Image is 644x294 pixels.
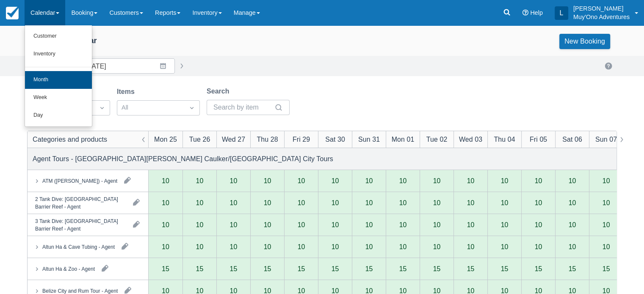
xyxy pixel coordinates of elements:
[433,177,441,184] div: 10
[535,177,542,184] div: 10
[569,221,576,228] div: 10
[325,134,345,144] div: Sat 30
[453,192,487,214] div: 10
[318,214,352,236] div: 10
[298,287,305,294] div: 10
[196,177,204,184] div: 10
[332,265,339,272] div: 15
[207,86,232,96] label: Search
[559,34,610,49] a: New Booking
[459,134,482,144] div: Wed 03
[573,4,630,13] p: [PERSON_NAME]
[365,177,373,184] div: 10
[352,214,386,236] div: 10
[562,134,582,144] div: Sat 06
[501,243,509,250] div: 10
[149,192,182,214] div: 10
[182,192,216,214] div: 10
[35,195,126,210] div: 2 Tank Dive: [GEOGRAPHIC_DATA] Barrier Reef - Agent
[25,71,92,89] a: Month
[535,243,542,250] div: 10
[589,192,623,214] div: 10
[25,107,92,124] a: Day
[162,287,169,294] div: 10
[535,287,542,294] div: 10
[154,134,177,144] div: Mon 25
[196,287,204,294] div: 10
[162,265,169,272] div: 15
[196,199,204,206] div: 10
[188,104,196,112] span: Dropdown icon
[264,265,271,272] div: 15
[332,287,339,294] div: 10
[399,199,407,206] div: 10
[298,199,305,206] div: 10
[250,214,284,236] div: 10
[603,243,610,250] div: 10
[420,192,453,214] div: 10
[257,134,278,144] div: Thu 28
[213,100,273,115] input: Search by item
[433,199,441,206] div: 10
[467,177,475,184] div: 10
[42,265,95,272] div: Altun Ha & Zoo - Agent
[352,192,386,214] div: 10
[189,134,210,144] div: Tue 26
[467,265,475,272] div: 15
[264,221,271,228] div: 10
[25,45,92,63] a: Inventory
[293,134,310,144] div: Fri 29
[555,6,568,20] div: L
[433,243,441,250] div: 10
[365,221,373,228] div: 10
[332,177,339,184] div: 10
[603,177,610,184] div: 10
[535,199,542,206] div: 10
[6,7,19,19] img: checkfront-main-nav-mini-logo.png
[33,134,107,144] div: Categories and products
[196,265,204,272] div: 15
[162,199,169,206] div: 10
[603,265,610,272] div: 15
[216,192,250,214] div: 10
[35,217,126,232] div: 3 Tank Dive: [GEOGRAPHIC_DATA] Barrier Reef - Agent
[555,214,589,236] div: 10
[162,221,169,228] div: 10
[569,243,576,250] div: 10
[501,287,509,294] div: 10
[264,177,271,184] div: 10
[230,265,238,272] div: 15
[467,199,475,206] div: 10
[332,199,339,206] div: 10
[589,214,623,236] div: 10
[298,221,305,228] div: 10
[530,9,543,16] span: Help
[501,221,509,228] div: 10
[501,265,509,272] div: 15
[521,214,555,236] div: 10
[399,177,407,184] div: 10
[182,214,216,236] div: 10
[216,214,250,236] div: 10
[318,192,352,214] div: 10
[284,192,318,214] div: 10
[569,265,576,272] div: 15
[603,199,610,206] div: 10
[298,243,305,250] div: 10
[250,192,284,214] div: 10
[420,214,453,236] div: 10
[264,243,271,250] div: 10
[603,221,610,228] div: 10
[222,134,245,144] div: Wed 27
[42,177,117,184] div: ATM ([PERSON_NAME]) - Agent
[358,134,380,144] div: Sun 31
[230,287,238,294] div: 10
[332,221,339,228] div: 10
[117,87,138,97] label: Items
[392,134,415,144] div: Mon 01
[426,134,448,144] div: Tue 02
[569,177,576,184] div: 10
[487,214,521,236] div: 10
[522,10,528,16] i: Help
[284,214,318,236] div: 10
